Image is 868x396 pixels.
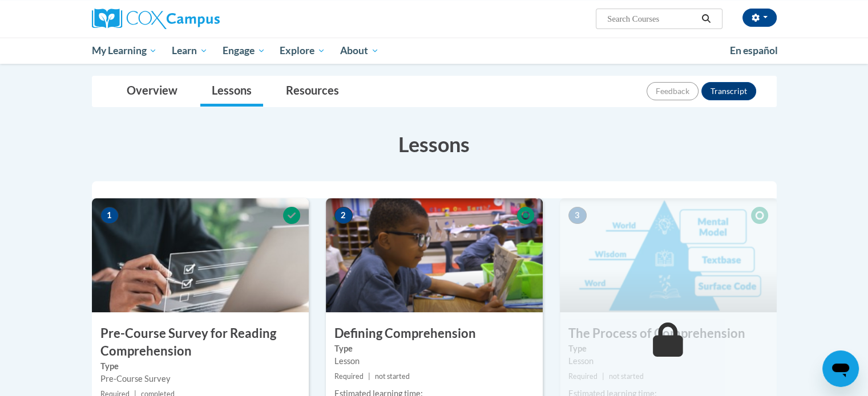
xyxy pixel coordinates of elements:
[368,372,370,381] span: |
[697,12,714,26] button: Search
[92,9,220,29] img: Cox Campus
[568,342,768,355] label: Type
[92,9,309,29] a: Cox Campus
[568,372,597,381] span: Required
[340,44,379,58] span: About
[272,38,333,64] a: Explore
[91,44,157,58] span: My Learning
[326,198,543,312] img: Course Image
[100,207,119,224] span: 1
[568,207,587,224] span: 3
[115,76,189,107] a: Overview
[560,325,777,342] h3: The Process of Comprehension
[334,207,353,224] span: 2
[274,76,350,107] a: Resources
[164,38,215,64] a: Learn
[701,82,756,100] button: Transcript
[334,342,534,355] label: Type
[200,76,263,107] a: Lessons
[647,82,699,100] button: Feedback
[223,44,265,58] span: Engage
[280,44,325,58] span: Explore
[172,44,208,58] span: Learn
[742,9,777,27] button: Account Settings
[602,372,604,381] span: |
[92,198,309,312] img: Course Image
[92,130,777,158] h3: Lessons
[75,38,794,64] div: Main menu
[326,325,543,342] h3: Defining Comprehension
[722,39,785,63] a: En español
[334,372,364,381] span: Required
[822,350,859,387] iframe: Button to launch messaging window
[609,372,644,381] span: not started
[215,38,273,64] a: Engage
[730,44,778,56] span: En español
[84,38,165,64] a: My Learning
[92,325,309,360] h3: Pre-Course Survey for Reading Comprehension
[333,38,386,64] a: About
[100,360,300,373] label: Type
[606,12,697,26] input: Search Courses
[334,355,534,368] div: Lesson
[568,355,768,368] div: Lesson
[100,373,300,385] div: Pre-Course Survey
[560,198,777,312] img: Course Image
[375,372,410,381] span: not started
